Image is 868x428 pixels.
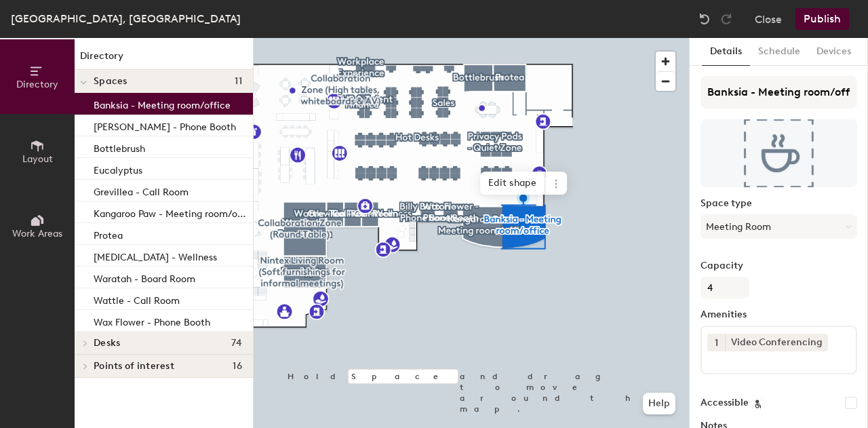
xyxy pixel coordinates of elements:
button: Schedule [750,38,808,66]
button: 1 [707,334,725,351]
p: [PERSON_NAME] - Phone Booth [94,117,236,133]
div: Video Conferencing [725,334,828,351]
button: Help [643,393,675,414]
img: Undo [698,12,711,26]
img: The space named Banksia - Meeting room/office [701,119,857,187]
label: Accessible [701,397,749,408]
p: Protea [94,226,123,241]
span: 11 [235,76,242,87]
button: Publish [795,8,849,30]
label: Amenities [701,309,857,320]
p: Eucalyptus [94,161,142,176]
span: Edit shape [480,172,545,195]
span: Directory [16,79,58,90]
p: Waratah - Board Room [94,269,195,285]
img: Redo [719,12,733,26]
button: Details [702,38,750,66]
p: Grevillea - Call Room [94,182,189,198]
span: Points of interest [94,361,174,372]
span: Work Areas [12,228,62,239]
button: Close [755,8,782,30]
span: 16 [233,361,242,372]
span: Spaces [94,76,127,87]
p: Kangaroo Paw - Meeting room/office [94,204,250,220]
label: Capacity [701,260,857,271]
p: Wattle - Call Room [94,291,180,307]
div: [GEOGRAPHIC_DATA], [GEOGRAPHIC_DATA] [11,10,241,27]
button: Meeting Room [701,214,857,239]
p: [MEDICAL_DATA] - Wellness [94,248,217,263]
p: Banksia - Meeting room/office [94,96,231,111]
button: Devices [808,38,859,66]
label: Space type [701,198,857,209]
span: Layout [22,153,53,165]
span: 1 [715,336,718,350]
p: Wax Flower - Phone Booth [94,313,210,328]
span: Desks [94,338,120,349]
span: 74 [231,338,242,349]
p: Bottlebrush [94,139,145,155]
h1: Directory [75,49,253,70]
